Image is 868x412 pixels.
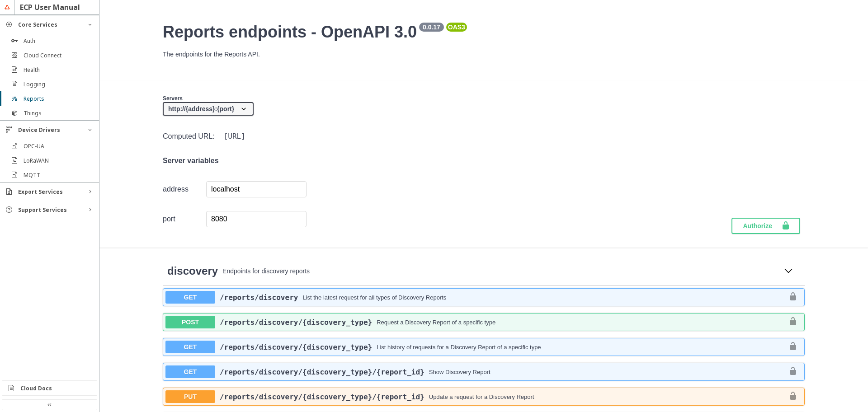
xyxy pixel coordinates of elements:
p: Endpoints for discovery reports [222,267,777,275]
button: authorization button unlocked [784,391,802,402]
button: Collapse operation [781,265,796,278]
div: Request a Discovery Report of a specific type [377,319,784,326]
p: The endpoints for the Reports API. [163,51,805,58]
a: discovery [167,265,218,277]
span: discovery [167,265,218,277]
a: ​/reports​/discovery​/{discovery_type} [220,318,372,327]
a: ​/reports​/discovery​/{discovery_type} [220,343,372,351]
a: ​/reports​/discovery [220,293,298,302]
div: Show Discovery Report [429,369,784,375]
div: List the latest request for all types of Discovery Reports [302,294,784,301]
span: GET [165,365,215,378]
span: GET [165,291,215,304]
div: List history of requests for a Discovery Report of a specific type [377,344,784,351]
span: Servers [163,95,183,102]
pre: OAS3 [448,23,465,31]
pre: 0.0.17 [421,23,442,31]
td: port [163,211,206,228]
div: Computed URL: [163,130,307,142]
button: authorization button unlocked [784,317,802,328]
code: [URL] [222,130,247,142]
span: GET [165,341,215,353]
button: authorization button unlocked [784,342,802,352]
button: Authorize [731,218,800,234]
span: PUT [165,390,215,403]
button: authorization button unlocked [784,292,802,303]
button: authorization button unlocked [784,366,802,377]
span: POST [165,316,215,328]
div: Update a request for a Discovery Report [429,393,784,400]
a: ​/reports​/discovery​/{discovery_type}​/{report_id} [220,393,425,401]
h2: Reports endpoints - OpenAPI 3.0 [163,23,805,42]
td: address [163,181,206,198]
h4: Server variables [163,157,307,165]
span: Authorize [743,221,781,229]
a: ​/reports​/discovery​/{discovery_type}​/{report_id} [220,368,425,376]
